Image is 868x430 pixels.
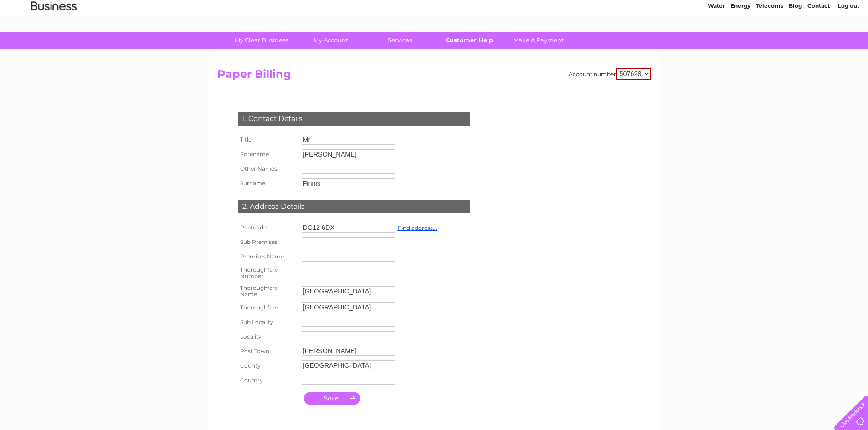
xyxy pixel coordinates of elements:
a: Water [708,39,725,46]
th: Forename [236,147,299,162]
a: Blog [789,39,802,46]
a: Contact [807,39,830,46]
a: Energy [730,39,750,46]
th: Thoroughfare Number [236,264,299,282]
h2: Paper Billing [217,68,651,85]
div: 2. Address Details [238,200,470,213]
th: Post Town [236,344,299,358]
div: Clear Business is a trading name of Verastar Limited (registered in [GEOGRAPHIC_DATA] No. 3667643... [219,5,650,44]
div: 1. Contact Details [238,112,470,126]
a: 0333 014 3131 [696,5,759,16]
th: Country [236,373,299,387]
input: Submit [304,392,360,405]
th: County [236,358,299,373]
th: Locality [236,329,299,344]
a: Telecoms [756,39,783,46]
a: My Account [293,32,368,49]
a: Make A Payment [501,32,576,49]
a: Customer Help [431,32,507,49]
th: Sub Premises [236,235,299,249]
th: Thoroughfare [236,300,299,314]
a: Log out [838,39,859,46]
a: Find address... [398,224,437,231]
th: Postcode [236,220,299,235]
th: Sub Locality [236,314,299,329]
a: My Clear Business [224,32,299,49]
div: Account number [569,68,651,80]
th: Other Names [236,162,299,176]
th: Title [236,132,299,147]
th: Surname [236,176,299,191]
a: Services [362,32,437,49]
img: logo.png [31,24,77,51]
th: Thoroughfare Name [236,282,299,300]
th: Premises Name [236,249,299,264]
